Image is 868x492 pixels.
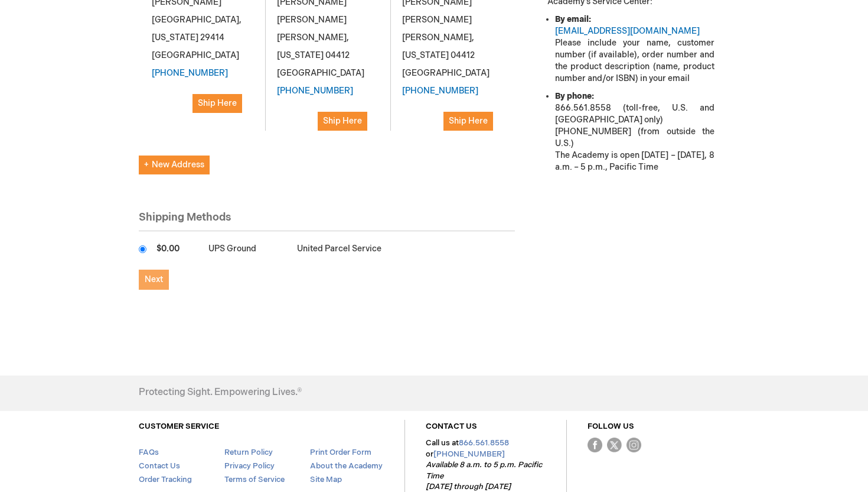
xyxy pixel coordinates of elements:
[156,244,180,254] span: $0.00
[139,270,169,290] button: Next
[198,98,237,108] span: Ship Here
[402,50,449,60] span: [US_STATE]
[192,94,242,113] button: Ship Here
[318,112,367,131] button: Ship Here
[555,14,714,85] li: Please include your name, customer number (if available), order number and the product descriptio...
[347,33,349,43] span: ,
[224,475,285,484] a: Terms of Service
[555,26,700,36] a: [EMAIL_ADDRESS][DOMAIN_NAME]
[139,475,192,484] a: Order Tracking
[152,33,198,43] span: [US_STATE]
[152,68,228,78] a: [PHONE_NUMBER]
[626,438,641,452] img: instagram
[555,91,594,101] strong: By phone:
[426,460,542,491] em: Available 8 a.m. to 5 p.m. Pacific Time [DATE] through [DATE]
[139,387,302,398] h4: Protecting Sight. Empowering Lives.®
[310,448,371,457] a: Print Order Form
[310,475,342,484] a: Site Map
[139,422,219,431] a: CUSTOMER SERVICE
[291,231,434,268] td: United Parcel Service
[588,422,634,431] a: FOLLOW US
[555,90,714,173] li: 866.561.8558 (toll-free, U.S. and [GEOGRAPHIC_DATA] only) [PHONE_NUMBER] (from outside the U.S.) ...
[203,231,291,268] td: UPS Ground
[323,116,362,126] span: Ship Here
[472,33,474,43] span: ,
[145,274,163,284] span: Next
[277,86,353,96] a: [PHONE_NUMBER]
[426,422,477,431] a: CONTACT US
[139,461,180,471] a: Contact Us
[443,112,493,131] button: Ship Here
[449,116,488,126] span: Ship Here
[224,448,273,457] a: Return Policy
[224,461,275,471] a: Privacy Policy
[433,449,505,459] a: [PHONE_NUMBER]
[239,15,242,25] span: ,
[310,461,383,471] a: About the Academy
[139,156,210,174] button: New Address
[144,160,204,170] span: New Address
[588,438,602,452] img: Facebook
[277,50,324,60] span: [US_STATE]
[139,448,159,457] a: FAQs
[402,86,478,96] a: [PHONE_NUMBER]
[139,210,515,232] div: Shipping Methods
[607,438,622,452] img: Twitter
[459,438,509,448] a: 866.561.8558
[555,14,591,24] strong: By email:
